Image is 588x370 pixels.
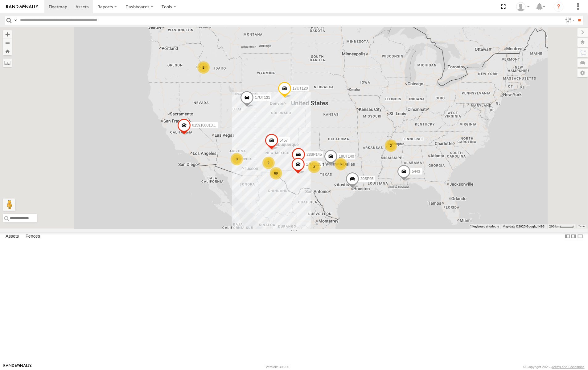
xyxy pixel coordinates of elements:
[552,365,585,369] a: Terms and Conditions
[549,225,560,228] span: 200 km
[23,232,43,241] label: Fences
[262,157,275,169] div: 2
[335,158,347,170] div: 6
[3,364,32,370] a: Visit our Website
[308,161,320,173] div: 3
[578,69,588,77] label: Map Settings
[563,16,576,25] label: Search Filter Options
[412,169,420,174] span: 5443
[2,232,22,241] label: Assets
[255,95,270,100] span: 17UT131
[266,365,289,369] div: Version: 306.00
[514,2,532,11] div: Carlos Vazquez
[385,139,397,152] div: 2
[577,232,583,241] label: Hide Summary Table
[571,232,577,241] label: Dock Summary Table to the Right
[192,123,223,127] span: 015910001358442
[3,199,15,211] button: Drag Pegman onto the map to open Street View
[293,86,308,90] span: 17UT120
[472,224,499,229] button: Keyboard shortcuts
[279,138,288,143] span: 5457
[231,153,243,165] div: 3
[6,5,38,9] img: rand-logo.svg
[360,177,374,181] span: 20SP95
[3,38,12,47] button: Zoom out
[3,58,12,67] label: Measure
[579,225,585,228] a: Terms (opens in new tab)
[565,232,571,241] label: Dock Summary Table to the Left
[3,30,12,38] button: Zoom in
[554,2,564,12] i: ?
[339,154,354,159] span: 18UT140
[503,225,545,228] span: Map data ©2025 Google, INEGI
[3,47,12,55] button: Zoom Home
[547,224,576,229] button: Map Scale: 200 km per 42 pixels
[13,16,18,25] label: Search Query
[306,162,321,167] span: 17UT115
[523,365,585,369] div: © Copyright 2025 -
[306,152,322,157] span: 23SP145
[197,61,210,74] div: 2
[270,167,282,179] div: 69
